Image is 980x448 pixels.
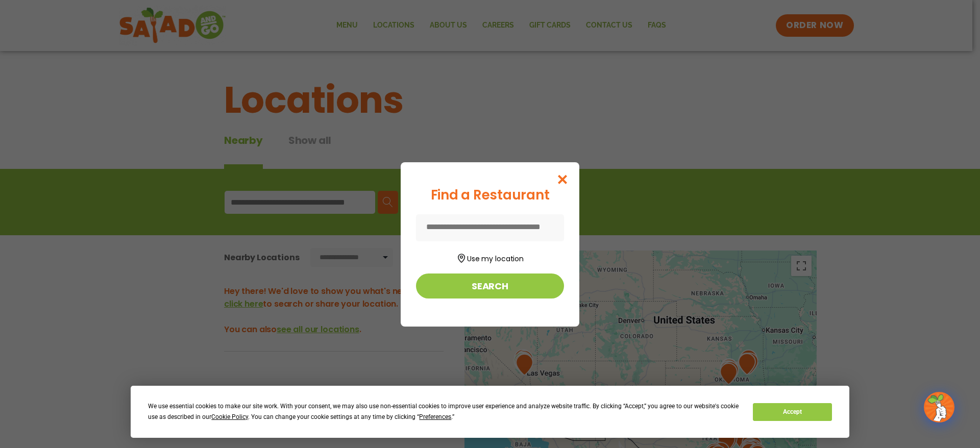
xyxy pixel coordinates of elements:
img: wpChatIcon [925,393,953,421]
button: Accept [753,403,831,421]
span: Preferences [419,413,451,420]
button: Use my location [416,251,564,264]
span: Cookie Policy [211,413,248,420]
div: We use essential cookies to make our site work. With your consent, we may also use non-essential ... [148,401,741,422]
button: Search [416,273,564,298]
button: Close modal [546,162,579,196]
div: Cookie Consent Prompt [131,386,849,438]
div: Find a Restaurant [416,185,564,205]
